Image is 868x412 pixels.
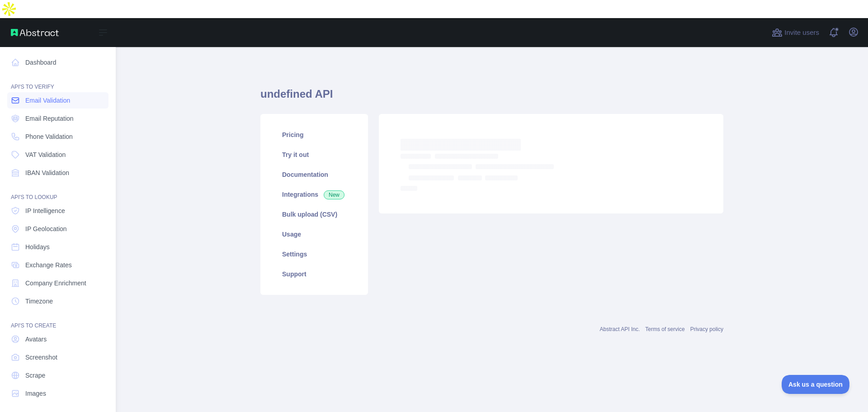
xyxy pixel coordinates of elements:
a: Scrape [7,367,108,384]
span: Scrape [25,371,45,380]
a: Documentation [271,165,357,185]
span: Company Enrichment [25,279,86,288]
span: Exchange Rates [25,260,72,270]
a: Integrations New [271,185,357,204]
div: API'S TO CREATE [7,311,108,329]
a: Privacy policy [690,326,723,332]
a: Usage [271,224,357,244]
h1: undefined API [260,87,723,109]
span: Avatars [25,335,47,344]
span: New [324,190,344,199]
span: IBAN Validation [25,168,69,177]
a: Pricing [271,125,357,145]
a: Phone Validation [7,128,108,145]
a: Bulk upload (CSV) [271,204,357,224]
a: Exchange Rates [7,257,108,273]
a: Email Validation [7,92,108,109]
iframe: Toggle Customer Support [782,375,850,394]
a: Holidays [7,239,108,255]
a: IP Geolocation [7,221,108,237]
a: Try it out [271,145,357,165]
span: Timezone [25,297,53,306]
img: Abstract API [11,29,59,36]
div: API'S TO VERIFY [7,72,108,90]
span: IP Intelligence [25,206,65,215]
a: Screenshot [7,349,108,365]
a: IP Intelligence [7,203,108,219]
a: Dashboard [7,54,108,71]
span: Screenshot [25,353,57,362]
a: Company Enrichment [7,275,108,291]
a: Email Reputation [7,110,108,127]
a: Images [7,385,108,402]
a: Timezone [7,293,108,309]
a: Avatars [7,331,108,347]
a: Support [271,264,357,284]
a: VAT Validation [7,147,108,163]
div: API'S TO LOOKUP [7,183,108,201]
span: Holidays [25,242,50,251]
a: IBAN Validation [7,165,108,181]
span: VAT Validation [25,150,66,159]
a: Settings [271,244,357,264]
a: Terms of service [645,326,684,332]
button: Invite users [770,25,821,40]
span: Email Reputation [25,114,74,123]
a: Abstract API Inc. [600,326,640,332]
span: IP Geolocation [25,224,67,233]
span: Images [25,389,46,398]
span: Invite users [784,28,819,38]
span: Email Validation [25,96,70,105]
span: Phone Validation [25,132,73,141]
